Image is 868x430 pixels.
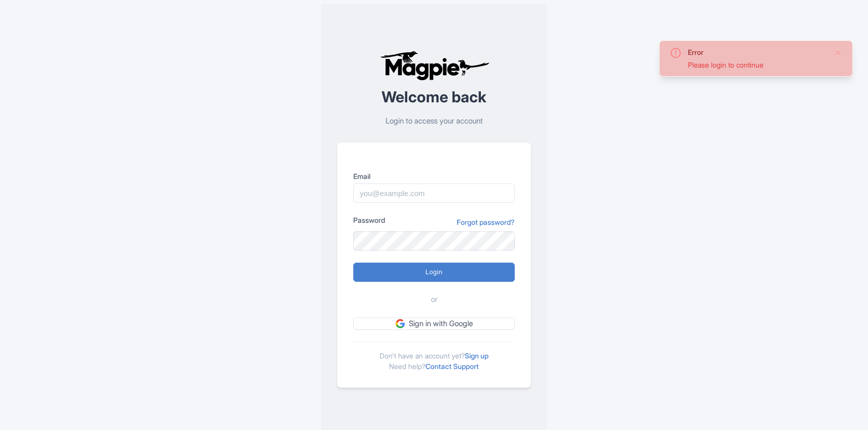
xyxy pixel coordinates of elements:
img: google.svg [396,319,405,328]
div: Don't have an account yet? Need help? [353,342,515,372]
a: Contact Support [425,362,479,371]
img: logo-ab69f6fb50320c5b225c76a69d11143b.png [377,50,491,81]
label: Email [353,171,515,181]
div: Error [688,47,826,57]
button: Close [834,47,842,59]
h2: Welcome back [337,89,531,105]
div: Please login to continue [688,59,826,70]
label: Password [353,215,385,225]
a: Forgot password? [457,217,515,227]
p: Login to access your account [337,115,531,127]
span: or [431,294,438,305]
input: you@example.com [353,183,515,203]
a: Sign in with Google [353,318,515,330]
a: Sign up [465,351,489,360]
input: Login [353,263,515,282]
